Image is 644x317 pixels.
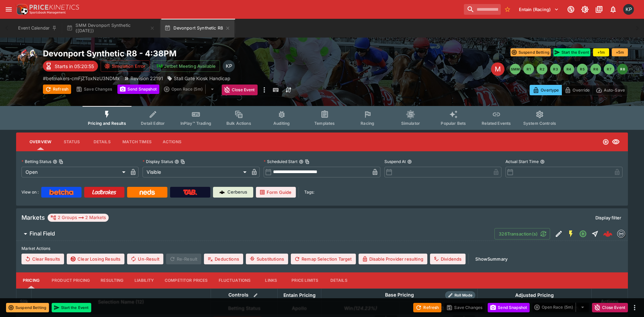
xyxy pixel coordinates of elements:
[6,303,49,312] button: Suspend Betting
[183,190,197,195] img: TabNZ
[593,3,605,15] button: Documentation
[510,64,628,74] nav: pagination navigation
[30,5,79,10] img: PriceKinetics
[589,228,601,240] button: Straight
[117,134,157,150] button: Match Times
[607,3,619,15] button: Notifications
[477,288,591,302] th: Adjusted Pricing
[256,187,296,198] a: Form Guide
[631,304,639,312] button: more
[21,159,51,164] p: Betting Status
[563,64,574,74] button: R4
[530,85,628,95] div: Start From
[83,106,561,130] div: Event type filters
[537,64,547,74] button: R2
[401,121,420,126] span: Simulator
[55,63,94,70] p: Starts in 05:20:55
[180,121,211,126] span: InPlay™ Trading
[16,288,32,314] th: Silk
[21,254,64,264] button: Clear Results
[541,87,559,94] p: Overtype
[211,288,278,302] th: Controls
[304,187,314,198] label: Tags:
[180,159,185,164] button: Copy To Clipboard
[3,3,15,15] button: open drawer
[510,64,521,74] button: SMM
[359,254,427,264] button: Disable Provider resulting
[43,85,71,94] button: Refresh
[617,64,628,74] button: R8
[593,85,628,95] button: Auto-Save
[621,2,636,17] button: Kedar Pandit
[532,303,589,312] div: split button
[87,134,117,150] button: Details
[21,214,45,221] h5: Markets
[430,254,466,264] button: Dividends
[464,4,501,15] input: search
[223,60,235,72] div: Kedar Pandit
[491,62,504,76] div: Edit Meeting
[159,272,213,288] button: Competitor Prices
[59,159,63,164] button: Copy To Clipboard
[43,75,120,82] p: Copy To Clipboard
[579,230,587,238] svg: Open
[174,75,230,82] p: Stall Gate Kiosk Handicap
[590,64,601,74] button: R6
[30,11,66,14] img: Sportsbook Management
[361,121,374,126] span: Racing
[488,303,530,312] button: Send Snapshot
[618,230,625,237] img: betmakers
[117,85,159,94] button: Send Snapshot
[140,190,155,195] img: Neds
[604,87,625,94] p: Auto-Save
[50,214,106,222] div: 2 Groups 2 Markets
[452,293,475,298] span: Roll Mode
[278,288,321,302] th: Entain Pricing
[286,272,324,288] button: Price Limits
[577,228,589,240] button: Open
[67,254,124,264] button: Clear Losing Results
[213,187,253,198] a: Cerberus
[204,254,243,264] button: Deductions
[604,64,614,74] button: R7
[305,159,310,164] button: Copy To Clipboard
[43,48,335,59] h2: Copy To Clipboard
[52,303,91,312] button: Start the Event
[550,64,561,74] button: R3
[222,85,258,95] button: Close Event
[21,187,39,198] label: View on :
[153,60,220,72] button: Jetbet Meeting Available
[561,85,593,95] button: Override
[384,159,406,164] p: Suspend At
[523,121,556,126] span: System Controls
[156,63,163,69] img: jetbet-logo.svg
[219,190,225,195] img: Cerberus
[24,134,57,150] button: Overview
[167,75,230,82] div: Stall Gate Kiosk Handicap
[129,272,159,288] button: Liability
[15,3,28,16] img: PriceKinetics Logo
[226,121,251,126] span: Bulk Actions
[95,272,129,288] button: Resulting
[603,229,612,239] img: logo-cerberus--red.svg
[494,228,550,240] button: 326Transaction(s)
[530,85,562,95] button: Overtype
[30,230,55,237] h6: Final Field
[565,228,577,240] button: SGM Enabled
[127,254,163,264] button: Un-Result
[16,227,494,241] button: Final Field
[591,288,628,314] th: Actions
[46,272,95,288] button: Product Pricing
[565,3,577,15] button: Connected to PK
[593,48,609,56] button: +1m
[299,159,304,164] button: Scheduled StartCopy To Clipboard
[57,134,87,150] button: Status
[553,228,565,240] button: Edit Detail
[101,60,150,72] button: Simulation Error
[88,121,126,126] span: Pricing and Results
[407,159,412,164] button: Suspend At
[502,4,513,15] button: No Bookmarks
[602,139,609,145] svg: Open
[256,272,286,288] button: Links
